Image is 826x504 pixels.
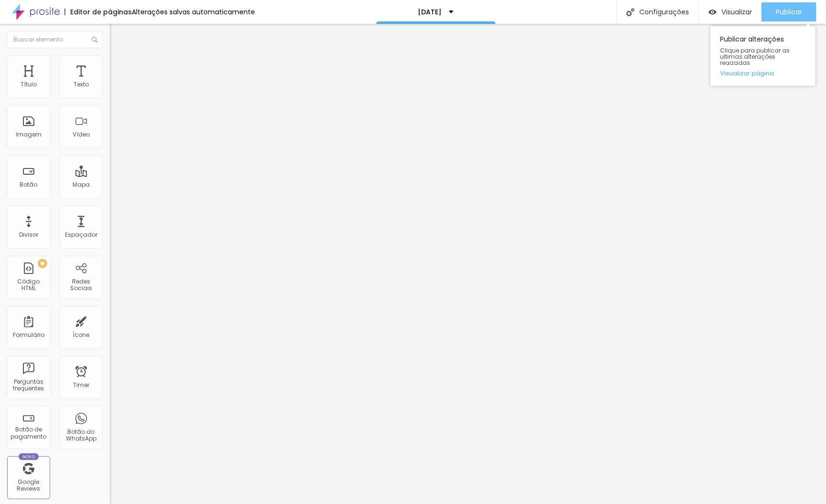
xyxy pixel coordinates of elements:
div: Alterações salvas automaticamente [132,9,255,15]
div: Editor de páginas [64,9,132,15]
div: Espaçador [65,231,97,238]
div: Novo [19,453,39,460]
img: Icone [92,37,97,42]
iframe: Editor [110,24,826,504]
div: Timer [73,382,89,388]
button: Visualizar [699,2,762,21]
div: Texto [74,81,89,88]
div: Vídeo [73,131,90,138]
div: Perguntas frequentes [10,378,47,392]
a: Visualizar página [720,70,806,76]
span: Publicar [776,8,802,16]
div: Botão do WhatsApp [62,429,100,442]
span: Clique para publicar as ultimas alterações reaizadas [720,47,806,66]
button: Publicar [762,2,816,21]
p: [DATE] [418,9,442,15]
div: Mapa [73,181,90,188]
div: Código HTML [10,278,47,292]
div: Google Reviews [10,479,47,493]
div: Publicar alterações [710,26,815,86]
div: Botão [20,181,38,188]
img: view-1.svg [709,8,717,16]
div: Ícone [73,332,90,338]
div: Botão de pagamento [10,426,47,440]
input: Buscar elemento [7,31,103,48]
div: Redes Sociais [62,278,100,292]
div: Formulário [13,332,44,338]
div: Divisor [19,231,38,238]
div: Título [21,81,37,88]
div: Imagem [16,131,42,138]
img: Icone [626,8,635,16]
span: Visualizar [721,8,752,16]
